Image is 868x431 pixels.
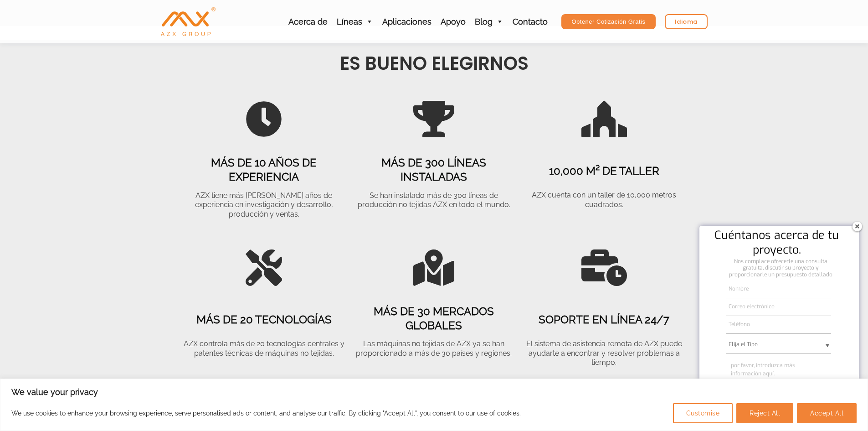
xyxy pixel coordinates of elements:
p: We value your privacy [11,387,857,398]
div: MÁS DE 30 MERCADOS GLOBALES [354,304,514,332]
button: Accept All [797,403,857,423]
p: We use cookies to enhance your browsing experience, serve personalised ads or content, and analys... [11,408,521,419]
div: MÁS DE 10 AÑOS DE EXPERIENCIA [184,156,344,184]
p: El sistema de asistencia remota de AZX puede ayudarte a encontrar y resolver problemas a tiempo. [524,339,684,368]
div: 10,000 M² DE TALLER [524,164,684,178]
a: Idioma [665,14,708,29]
h2: ES BUENO ELEGIRNOS [184,49,685,78]
p: AZX cuenta con un taller de 10,000 metros cuadrados. [524,191,684,210]
a: AZX Maquinaria No Tejida [161,17,216,26]
a: Obtener Cotización Gratis [561,14,655,29]
div: MÁS DE 20 TECNOLOGÍAS [184,312,344,327]
div: MÁS DE 300 LÍNEAS INSTALADAS [354,156,514,184]
p: AZX controla más de 20 tecnologías centrales y patentes técnicas de máquinas no tejidas. [184,339,344,358]
p: Se han instalado más de 300 líneas de producción no tejidas AZX en todo el mundo. [354,191,514,210]
button: Customise [673,403,733,423]
button: Reject All [736,403,793,423]
p: AZX tiene más [PERSON_NAME] años de experiencia en investigación y desarrollo, producción y ventas. [184,191,344,219]
p: Las máquinas no tejidas de AZX ya se han proporcionado a más de 30 países y regiones. [354,339,514,358]
div: SOPORTE EN LÍNEA 24/7 [524,312,684,327]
